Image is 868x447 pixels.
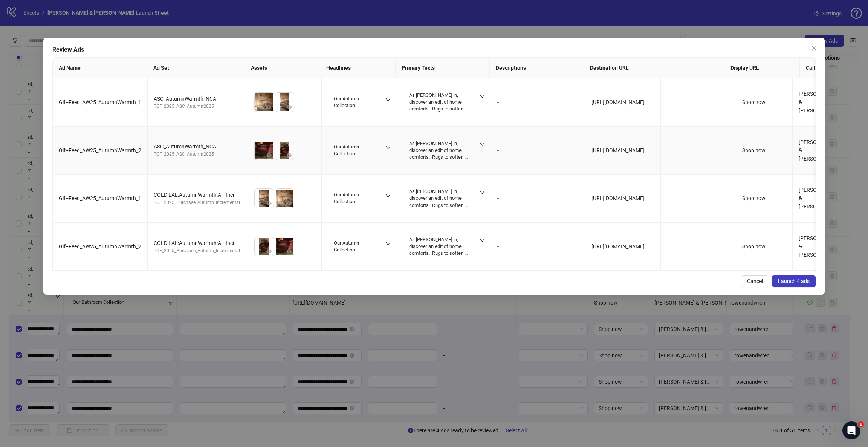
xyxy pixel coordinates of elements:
[264,103,274,112] button: Preview
[285,247,294,256] button: Preview
[409,140,470,161] div: As [PERSON_NAME] in, discover an edit of home comforts. Rugs to soften each step, lamps to cast a...
[385,97,391,103] span: down
[59,243,141,250] span: Gif+Feed_AW25_AutumnWarmth_2
[497,147,499,153] span: -
[409,236,470,257] div: As [PERSON_NAME] in, discover an edit of home comforts. Rugs to soften each step, lamps to cast a...
[480,142,485,147] span: down
[778,278,810,284] span: Launch 4 ads
[591,99,645,105] span: [URL][DOMAIN_NAME]
[772,275,816,287] button: Launch 4 ads
[154,103,240,110] div: TOF_2025_ASC_Autumn2025
[275,141,294,160] img: Asset 2
[275,189,294,208] img: Asset 2
[154,142,240,151] div: ASC_AutumnWarmth_NCA
[52,45,816,54] div: Review Ads
[287,153,292,158] span: eye
[808,42,820,54] button: Close
[591,243,645,250] span: [URL][DOMAIN_NAME]
[741,275,769,287] button: Cancel
[59,195,141,201] span: Gif+Feed_AW25_AutumnWarmth_1
[409,92,470,113] div: As [PERSON_NAME] in, discover an edit of home comforts. Rugs to soften each step, lamps to cast a...
[59,147,141,153] span: Gif+Feed_AW25_AutumnWarmth_2
[154,191,240,199] div: COLD:LAL:AutumnWarmth:All_Incr
[275,93,294,112] img: Asset 2
[154,199,240,206] div: TOF_2025_Purchase_Autumn_Incremental
[591,147,645,153] span: [URL][DOMAIN_NAME]
[264,151,274,160] button: Preview
[287,201,292,206] span: eye
[396,58,490,78] th: Primary Texts
[497,195,499,201] span: -
[497,99,499,105] span: -
[858,421,864,427] span: 1
[742,195,766,201] span: Shop now
[480,238,485,243] span: down
[799,90,843,115] div: [PERSON_NAME] & [PERSON_NAME]
[266,201,272,206] span: eye
[811,45,817,51] span: close
[334,144,376,157] div: Our Autumn Collection
[53,58,147,78] th: Ad Name
[245,58,320,78] th: Assets
[255,237,274,256] img: Asset 1
[409,188,470,209] div: As [PERSON_NAME] in, discover an edit of home comforts. Rugs to soften each step, lamps to cast a...
[724,58,800,78] th: Display URL
[287,249,292,254] span: eye
[285,103,294,112] button: Preview
[264,247,274,256] button: Preview
[147,58,245,78] th: Ad Set
[266,249,272,254] span: eye
[497,243,499,250] span: -
[742,99,766,105] span: Shop now
[59,99,141,105] span: Gif+Feed_AW25_AutumnWarmth_1
[255,189,274,208] img: Asset 1
[266,104,272,110] span: eye
[334,240,376,253] div: Our Autumn Collection
[385,241,391,246] span: down
[742,147,766,153] span: Shop now
[264,199,274,208] button: Preview
[255,93,274,112] img: Asset 1
[334,191,376,205] div: Our Autumn Collection
[275,237,294,256] img: Asset 2
[285,199,294,208] button: Preview
[154,95,240,103] div: ASC_AutumnWarmth_NCA
[742,243,766,250] span: Shop now
[747,278,763,284] span: Cancel
[591,195,645,201] span: [URL][DOMAIN_NAME]
[154,247,240,254] div: TOF_2025_Purchase_Autumn_Incremental
[584,58,724,78] th: Destination URL
[842,421,860,439] iframe: Intercom live chat
[385,193,391,199] span: down
[385,145,391,150] span: down
[255,141,274,160] img: Asset 1
[480,94,485,99] span: down
[266,153,272,158] span: eye
[799,138,843,163] div: [PERSON_NAME] & [PERSON_NAME]
[320,58,396,78] th: Headlines
[480,190,485,195] span: down
[154,239,240,247] div: COLD:LAL:AutumnWarmth:All_Incr
[287,104,292,110] span: eye
[799,186,843,211] div: [PERSON_NAME] & [PERSON_NAME]
[799,234,843,259] div: [PERSON_NAME] & [PERSON_NAME]
[800,58,856,78] th: Call to Action
[285,151,294,160] button: Preview
[334,95,376,109] div: Our Autumn Collection
[154,151,240,158] div: TOF_2025_ASC_Autumn2025
[490,58,584,78] th: Descriptions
